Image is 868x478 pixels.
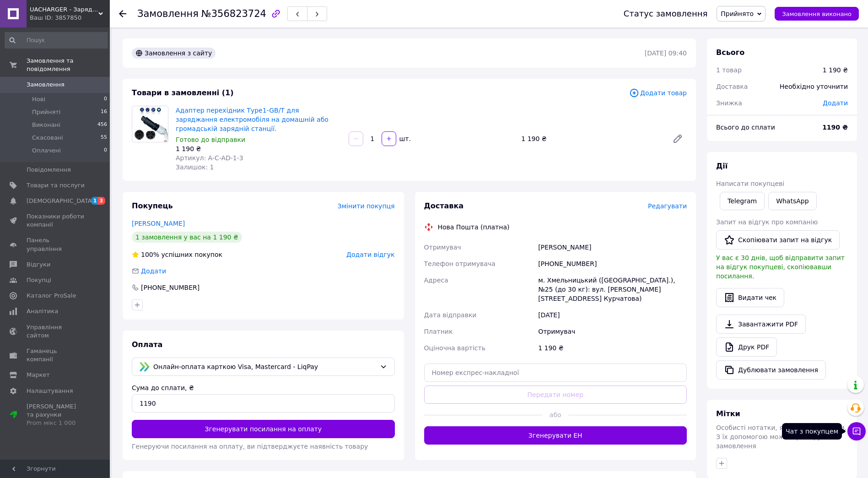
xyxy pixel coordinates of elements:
[716,48,744,57] span: Всього
[201,8,266,19] span: №356823724
[27,387,73,395] span: Налаштування
[624,9,708,18] div: Статус замовлення
[518,132,665,145] div: 1 190 ₴
[424,364,687,382] input: Номер експрес-накладної
[27,261,50,269] span: Відгуки
[98,197,105,205] span: 3
[104,147,107,155] span: 0
[716,230,840,250] button: Скопіювати запит на відгук
[346,251,394,258] span: Додати відгук
[629,88,687,98] span: Додати товар
[436,223,512,232] div: Нова Пошта (платна)
[716,254,845,280] span: У вас є 30 днів, щоб відправити запит на відгук покупцеві, скопіювавши посилання.
[27,371,50,379] span: Маркет
[132,48,216,59] div: Замовлення з сайту
[775,7,859,21] button: Замовлення виконано
[32,95,45,103] span: Нові
[847,422,866,440] button: Чат з покупцем
[101,108,107,116] span: 16
[27,276,51,284] span: Покупці
[338,202,395,210] span: Змінити покупця
[27,307,58,315] span: Аналітика
[536,307,689,323] div: [DATE]
[822,124,848,131] b: 1190 ₴
[716,83,748,90] span: Доставка
[716,360,826,380] button: Дублювати замовлення
[424,328,453,335] span: Платник
[768,192,816,210] a: WhatsApp
[32,108,60,116] span: Прийняті
[132,88,234,97] span: Товари в замовленні (1)
[716,409,740,418] span: Мітки
[27,292,76,300] span: Каталог ProSale
[97,121,107,129] span: 456
[542,410,568,419] span: або
[397,134,412,143] div: шт.
[424,277,448,284] span: Адреса
[132,420,395,438] button: Згенерувати посилання на оплату
[536,272,689,307] div: м. Хмельницький ([GEOGRAPHIC_DATA].), №25 (до 30 кг): вул. [PERSON_NAME][STREET_ADDRESS] Курчатова)
[721,10,754,17] span: Прийнято
[132,106,168,142] img: Адаптер перехідник Тype1-GB/T для заряджання електромобіля на домашній або громадській зарядній с...
[141,267,166,275] span: Додати
[424,260,496,267] span: Телефон отримувача
[823,65,848,75] div: 1 190 ₴
[132,384,194,391] label: Сума до сплати, ₴
[104,95,107,103] span: 0
[27,166,71,174] span: Повідомлення
[716,99,742,107] span: Знижка
[424,244,461,251] span: Отримувач
[176,107,329,132] a: Адаптер перехідник Тype1-GB/T для заряджання електромобіля на домашній або громадській зарядній с...
[32,147,61,155] span: Оплачені
[32,121,60,129] span: Виконані
[27,197,94,205] span: [DEMOGRAPHIC_DATA]
[536,323,689,340] div: Отримувач
[132,220,185,227] a: [PERSON_NAME]
[27,81,65,89] span: Замовлення
[132,250,222,259] div: успішних покупок
[27,402,85,428] span: [PERSON_NAME] та рахунки
[27,57,110,73] span: Замовлення та повідомлення
[648,202,687,210] span: Редагувати
[536,340,689,356] div: 1 190 ₴
[716,66,742,74] span: 1 товар
[153,362,376,372] span: Онлайн-оплата карткою Visa, Mastercard - LiqPay
[140,283,200,292] div: [PHONE_NUMBER]
[119,9,126,18] div: Повернутися назад
[536,239,689,255] div: [PERSON_NAME]
[91,197,98,205] span: 1
[716,288,784,307] button: Видати чек
[132,232,242,243] div: 1 замовлення у вас на 1 190 ₴
[645,49,687,57] time: [DATE] 09:40
[716,218,818,226] span: Запит на відгук про компанію
[27,347,85,364] span: Гаманець компанії
[30,14,110,22] div: Ваш ID: 3857850
[132,340,162,349] span: Оплата
[720,192,765,210] a: Telegram
[716,424,846,450] span: Особисті нотатки, які бачите лише ви. З їх допомогою можна фільтрувати замовлення
[782,423,842,440] div: Чат з покупцем
[782,11,852,17] span: Замовлення виконано
[774,76,853,97] div: Необхідно уточнити
[132,201,173,210] span: Покупець
[176,144,341,153] div: 1 190 ₴
[176,154,243,162] span: Артикул: A-C-AD-1-3
[27,212,85,229] span: Показники роботи компанії
[424,344,485,352] span: Оціночна вартість
[716,180,784,187] span: Написати покупцеві
[27,181,85,190] span: Товари та послуги
[669,130,687,148] a: Редагувати
[141,251,159,258] span: 100%
[101,134,107,142] span: 55
[132,443,368,450] span: Генеруючи посилання на оплату, ви підтверджуєте наявність товару
[424,426,687,445] button: Згенерувати ЕН
[32,134,63,142] span: Скасовані
[5,32,108,49] input: Пошук
[716,337,777,357] a: Друк PDF
[176,163,214,171] span: Залишок: 1
[424,201,464,210] span: Доставка
[27,419,85,427] div: Prom мікс 1 000
[137,8,199,19] span: Замовлення
[716,315,806,334] a: Завантажити PDF
[716,124,775,131] span: Всього до сплати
